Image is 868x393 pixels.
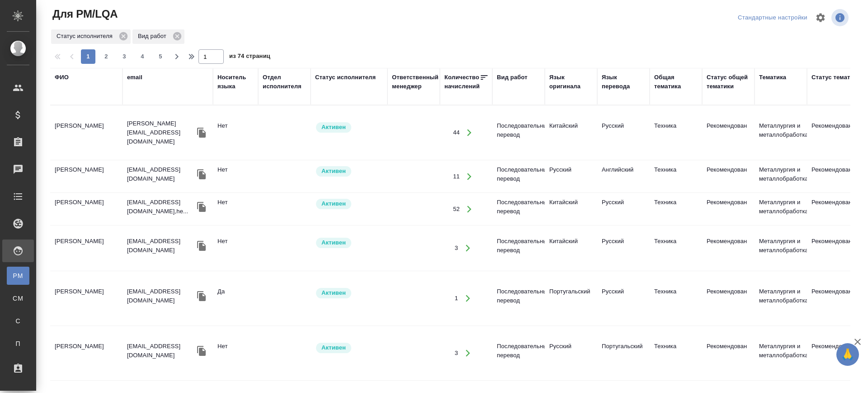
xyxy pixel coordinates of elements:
div: Вид работ [132,29,184,44]
td: Нет [213,117,258,149]
span: 4 [135,52,150,61]
td: [PERSON_NAME] [50,232,123,264]
button: 2 [99,49,113,64]
td: Английский [597,161,650,192]
div: Язык оригинала [549,73,593,91]
p: [PERSON_NAME][EMAIL_ADDRESS][DOMAIN_NAME] [127,119,195,146]
td: Рекомендован [702,193,755,225]
div: Рядовой исполнитель: назначай с учетом рейтинга [315,121,383,134]
span: Настроить таблицу [810,7,831,29]
div: ФИО [55,73,69,82]
p: Активен [321,343,346,352]
td: Металлургия и металлобработка [755,337,807,369]
span: CM [11,294,25,303]
a: PM [7,267,29,285]
div: Рядовой исполнитель: назначай с учетом рейтинга [315,198,383,210]
td: Техника [650,193,702,225]
td: Русский [597,117,650,149]
a: П [7,335,29,353]
button: Скопировать [195,126,208,139]
td: Последовательный перевод [492,337,545,369]
div: Рядовой исполнитель: назначай с учетом рейтинга [315,237,383,249]
span: 3 [117,52,132,61]
button: Открыть работы [458,289,477,308]
p: Активен [321,123,346,132]
td: Португальский [597,337,650,369]
td: [PERSON_NAME] [50,337,123,369]
td: Металлургия и металлобработка [755,161,807,192]
td: Рекомендован [702,337,755,369]
button: 3 [117,49,132,64]
p: Активен [321,167,346,176]
button: Скопировать [195,239,208,253]
a: С [7,312,29,330]
button: Открыть работы [460,167,479,186]
td: Последовательный перевод [492,283,545,314]
td: Нет [213,337,258,369]
button: Скопировать [195,200,208,214]
td: Китайский [545,232,597,264]
div: Статус тематики [811,73,860,82]
td: Рекомендован [702,283,755,314]
td: Китайский [545,117,597,149]
td: [PERSON_NAME] [50,161,123,192]
td: Металлургия и металлобработка [755,117,807,149]
div: Рядовой исполнитель: назначай с учетом рейтинга [315,165,383,177]
p: [EMAIL_ADDRESS][DOMAIN_NAME] [127,287,195,305]
button: Скопировать [195,289,208,303]
div: 3 [455,349,458,358]
td: Металлургия и металлобработка [755,193,807,225]
td: Последовательный перевод [492,193,545,225]
div: Статус общей тематики [707,73,750,91]
td: Китайский [545,193,597,225]
div: Ответственный менеджер [392,73,439,91]
td: Русский [545,337,597,369]
td: Рекомендован [702,117,755,149]
span: П [11,339,25,348]
div: Отдел исполнителя [263,73,306,91]
td: Рекомендован [702,161,755,192]
div: Количество начислений [444,73,480,91]
span: Для PM/LQA [50,7,118,21]
td: Русский [597,193,650,225]
td: Техника [650,117,702,149]
div: Тематика [759,73,786,82]
div: 11 [453,172,460,181]
td: Металлургия и металлобработка [755,232,807,264]
td: Русский [597,283,650,314]
td: Последовательный перевод [492,232,545,264]
td: Нет [213,161,258,192]
button: Открыть работы [460,200,479,218]
button: 🙏 [836,343,859,366]
td: [PERSON_NAME] [50,283,123,314]
div: Статус исполнителя [51,29,131,44]
td: Нет [213,193,258,225]
p: Активен [321,238,346,247]
span: 🙏 [840,345,855,364]
td: Металлургия и металлобработка [755,283,807,314]
p: [EMAIL_ADDRESS][DOMAIN_NAME] [127,165,195,183]
button: Открыть работы [460,124,479,142]
div: 3 [455,244,458,253]
div: split button [736,11,810,25]
p: [EMAIL_ADDRESS][DOMAIN_NAME],he... [127,198,195,216]
td: [PERSON_NAME] [50,193,123,225]
td: Русский [597,232,650,264]
button: Открыть работы [458,344,477,363]
td: Да [213,283,258,314]
td: [PERSON_NAME] [50,117,123,149]
div: Вид работ [497,73,528,82]
div: Общая тематика [654,73,698,91]
p: Активен [321,199,346,208]
td: Техника [650,283,702,314]
td: Техника [650,232,702,264]
div: Носитель языка [217,73,254,91]
span: С [11,316,25,326]
button: Скопировать [195,344,208,358]
td: Русский [545,161,597,192]
td: Техника [650,161,702,192]
td: Нет [213,232,258,264]
div: Статус исполнителя [315,73,376,82]
a: CM [7,289,29,307]
p: Статус исполнителя [57,32,116,41]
